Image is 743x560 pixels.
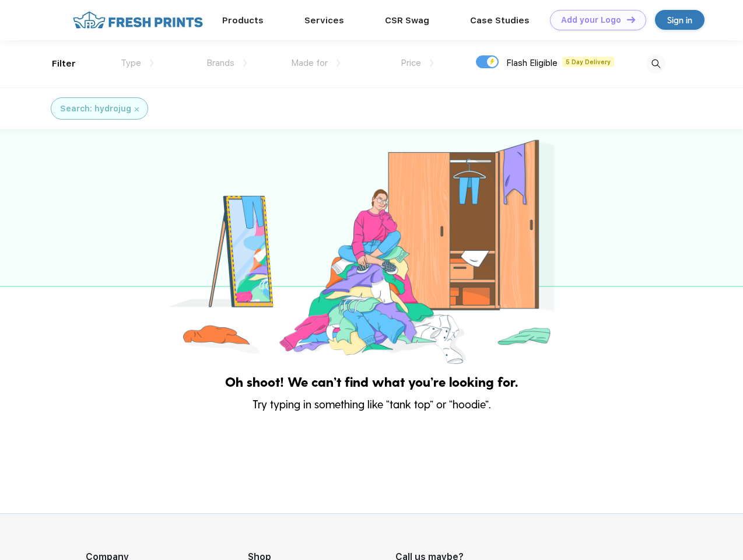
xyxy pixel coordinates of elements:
[52,57,76,71] div: Filter
[135,107,139,111] img: filter_cancel.svg
[121,58,141,68] span: Type
[291,58,328,68] span: Made for
[655,10,705,30] a: Sign in
[667,13,692,27] div: Sign in
[69,10,206,30] img: fo%20logo%202.webp
[506,58,558,68] span: Flash Eligible
[222,15,264,26] a: Products
[401,58,421,68] span: Price
[150,60,154,66] img: dropdown.png
[430,60,434,66] img: dropdown.png
[561,15,621,25] div: Add your Logo
[627,16,635,23] img: DT
[243,60,247,66] img: dropdown.png
[646,54,665,73] img: desktop_search.svg
[60,103,131,115] div: Search: hydrojug
[562,57,614,67] span: 5 Day Delivery
[337,60,341,66] img: dropdown.png
[206,58,234,68] span: Brands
